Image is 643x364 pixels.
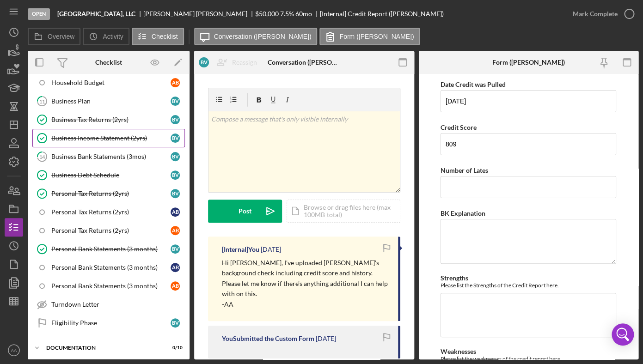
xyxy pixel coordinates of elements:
[51,153,171,160] div: Business Bank Statements (3mos)
[51,97,171,105] div: Business Plan
[194,28,318,45] button: Conversation ([PERSON_NAME])
[171,281,180,291] div: A B
[441,80,506,88] label: Date Credit was Pulled
[32,258,185,277] a: Personal Bank Statements (3 months)AB
[51,319,171,327] div: Eligibility Phase
[171,244,180,254] div: B V
[222,246,259,253] div: [Internal] You
[171,263,180,272] div: A B
[32,295,185,314] a: Turndown Letter
[171,170,180,180] div: B V
[51,301,184,308] div: Turndown Letter
[28,28,80,45] button: Overview
[280,10,294,18] div: 7.5 %
[51,116,171,123] div: Business Tax Returns (2yrs)
[32,277,185,295] a: Personal Bank Statements (3 months)AB
[32,110,185,129] a: Business Tax Returns (2yrs)BV
[51,245,171,253] div: Personal Bank Statements (3 months)
[563,5,638,23] button: Mark Complete
[51,190,171,197] div: Personal Tax Returns (2yrs)
[441,274,468,282] label: Strengths
[132,28,184,45] button: Checklist
[32,166,185,184] a: Business Debt ScheduleBV
[171,133,180,143] div: B V
[5,341,23,359] button: AA
[57,10,135,18] b: [GEOGRAPHIC_DATA], LLC
[492,59,565,66] div: Form ([PERSON_NAME])
[51,79,171,86] div: Household Budget
[83,28,129,45] button: Activity
[441,282,616,289] div: Please list the Strengths of the Credit Report here.
[295,10,312,18] div: 60 mo
[171,78,180,87] div: A B
[255,10,279,18] span: $50,000
[32,203,185,221] a: Personal Tax Returns (2yrs)AB
[171,207,180,217] div: A B
[39,153,45,159] tspan: 14
[171,189,180,198] div: B V
[166,345,183,351] div: 0 / 10
[32,147,185,166] a: 14Business Bank Statements (3mos)BV
[573,5,618,23] div: Mark Complete
[222,258,389,299] p: Hi [PERSON_NAME], I've uploaded [PERSON_NAME]'s background check including credit score and histo...
[222,335,314,342] div: You Submitted the Custom Form
[171,97,180,106] div: B V
[339,33,414,40] label: Form ([PERSON_NAME])
[51,171,171,179] div: Business Debt Schedule
[441,166,488,174] label: Number of Lates
[46,345,159,351] div: DOCUMENTATION
[208,200,282,223] button: Post
[95,59,122,66] div: Checklist
[51,264,171,271] div: Personal Bank Statements (3 months)
[32,129,185,147] a: Business Income Statement (2yrs)BV
[32,240,185,258] a: Personal Bank Statements (3 months)BV
[152,33,178,40] label: Checklist
[11,348,17,353] text: AA
[268,59,341,66] div: Conversation ([PERSON_NAME])
[320,10,444,18] div: [Internal] Credit Report ([PERSON_NAME])
[48,33,74,40] label: Overview
[51,227,171,234] div: Personal Tax Returns (2yrs)
[32,221,185,240] a: Personal Tax Returns (2yrs)AB
[143,10,255,18] div: [PERSON_NAME] [PERSON_NAME]
[32,184,185,203] a: Personal Tax Returns (2yrs)BV
[51,134,171,142] div: Business Income Statement (2yrs)
[261,246,281,253] time: 2025-07-27 21:59
[239,200,251,223] div: Post
[171,152,180,161] div: B V
[199,57,209,67] div: B V
[222,299,389,309] p: -AA
[171,226,180,235] div: A B
[232,53,257,72] div: Reassign
[171,318,180,328] div: B V
[316,335,336,342] time: 2025-07-27 21:59
[441,355,616,362] div: Please list the weaknesses of the credit report here
[171,115,180,124] div: B V
[39,98,45,104] tspan: 11
[194,53,266,72] button: BVReassign
[32,73,185,92] a: Household BudgetAB
[612,323,634,346] div: Open Intercom Messenger
[103,33,123,40] label: Activity
[28,8,50,20] div: Open
[32,314,185,332] a: Eligibility PhaseBV
[214,33,312,40] label: Conversation ([PERSON_NAME])
[441,123,477,131] label: Credit Score
[51,282,171,290] div: Personal Bank Statements (3 months)
[32,92,185,110] a: 11Business PlanBV
[51,208,171,216] div: Personal Tax Returns (2yrs)
[441,209,485,217] label: BK Explanation
[319,28,420,45] button: Form ([PERSON_NAME])
[441,347,476,355] label: Weaknesses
